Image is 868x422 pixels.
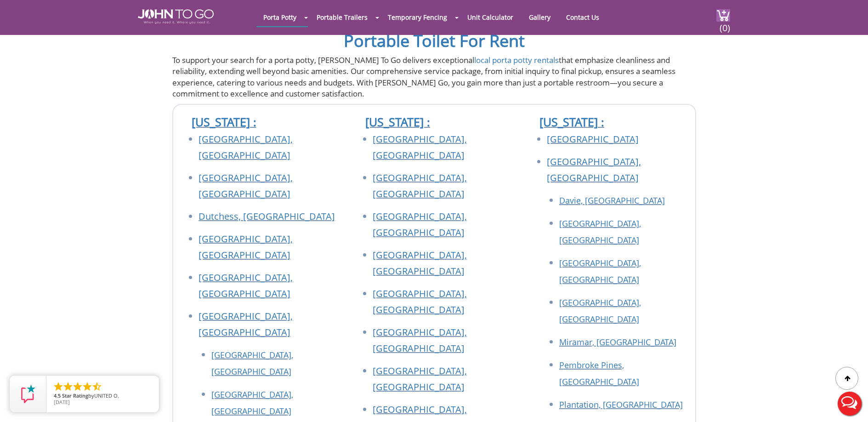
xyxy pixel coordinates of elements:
[72,381,83,392] li: 
[62,392,88,399] span: Star Rating
[831,385,868,422] button: Live Chat
[54,392,61,399] span: 4.5
[91,381,102,392] li: 
[62,381,74,392] li: 
[82,381,93,392] li: 
[19,385,37,403] img: Review Rating
[54,393,152,399] span: by
[54,399,70,405] span: [DATE]
[53,381,64,392] li: 
[94,392,119,399] span: UNITED O.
